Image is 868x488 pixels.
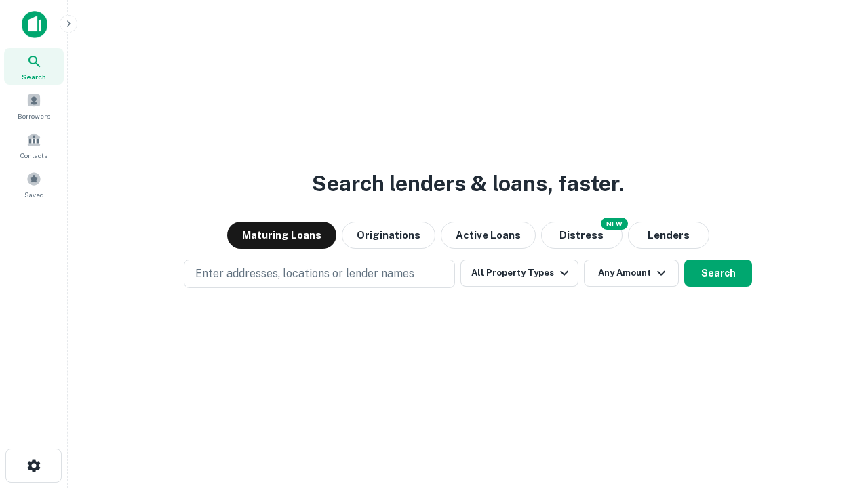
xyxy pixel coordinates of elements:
[800,380,868,445] iframe: Chat Widget
[4,127,64,163] a: Contacts
[20,150,47,161] span: Contacts
[342,222,435,249] button: Originations
[601,218,628,230] div: NEW
[541,222,623,249] button: Search distressed loans with lien and other non-mortgage details.
[4,166,64,203] a: Saved
[227,222,336,249] button: Maturing Loans
[184,260,455,288] button: Enter addresses, locations or lender names
[684,260,752,287] button: Search
[22,71,46,82] span: Search
[22,11,47,38] img: capitalize-icon.png
[460,260,578,287] button: All Property Types
[4,87,64,124] a: Borrowers
[584,260,679,287] button: Any Amount
[4,48,64,85] a: Search
[441,222,536,249] button: Active Loans
[195,266,414,282] p: Enter addresses, locations or lender names
[312,167,624,200] h3: Search lenders & loans, faster.
[18,110,50,121] span: Borrowers
[24,189,44,200] span: Saved
[628,222,709,249] button: Lenders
